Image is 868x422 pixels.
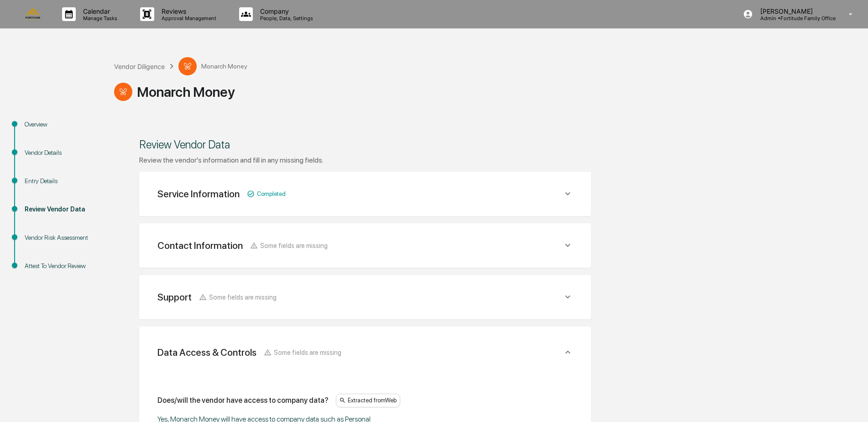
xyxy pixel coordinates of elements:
[260,242,328,249] span: Some fields are missing
[209,293,277,301] span: Some fields are missing
[114,83,132,101] img: Vendor Logo
[139,156,591,164] div: Review the vendor's information and fill in any missing fields.
[25,148,99,158] div: Vendor Details
[76,15,122,21] p: Manage Tasks
[114,63,165,70] div: Vendor Diligence
[157,396,329,405] div: Does/will the vendor have access to company data?
[257,190,286,197] span: Completed
[753,15,836,21] p: Admin • Fortitude Family Office
[139,138,591,151] div: Review Vendor Data
[150,183,580,205] div: Service InformationCompleted
[22,8,44,20] img: logo
[157,347,256,358] div: Data Access & Controls
[25,120,99,129] div: Overview
[150,286,580,308] div: SupportSome fields are missing
[150,338,580,367] div: Data Access & ControlsSome fields are missing
[178,57,247,75] div: Monarch Money
[253,15,318,21] p: People, Data, Settings
[336,394,400,407] div: Extracted from Web
[253,7,318,15] p: Company
[25,176,99,186] div: Entry Details
[154,15,221,21] p: Approval Management
[76,7,122,15] p: Calendar
[25,205,99,214] div: Review Vendor Data
[114,83,863,101] div: Monarch Money
[25,233,99,243] div: Vendor Risk Assessment
[839,392,863,417] iframe: Open customer support
[157,291,192,303] div: Support
[178,57,197,75] img: Vendor Logo
[274,348,341,356] span: Some fields are missing
[150,234,580,257] div: Contact InformationSome fields are missing
[154,7,221,15] p: Reviews
[157,240,243,251] div: Contact Information
[753,7,836,15] p: [PERSON_NAME]
[25,261,99,271] div: Attest To Vendor Review
[157,188,240,200] div: Service Information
